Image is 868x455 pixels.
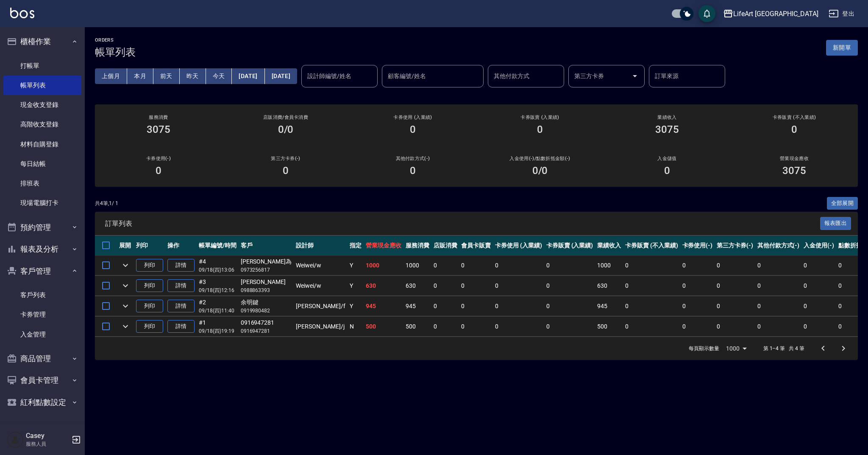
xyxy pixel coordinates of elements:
[544,296,595,316] td: 0
[364,296,403,316] td: 945
[755,276,802,296] td: 0
[283,165,289,177] h3: 0
[119,300,132,312] button: expand row
[119,320,132,333] button: expand row
[127,68,153,84] button: 本月
[595,317,623,337] td: 500
[403,256,431,275] td: 1000
[680,296,715,316] td: 0
[801,317,836,337] td: 0
[801,296,836,316] td: 0
[825,6,858,22] button: 登出
[3,135,81,154] a: 材料自購登錄
[3,56,81,76] a: 打帳單
[180,68,206,84] button: 昨天
[595,276,623,296] td: 630
[117,236,134,256] th: 展開
[3,193,81,213] a: 現場電腦打卡
[715,296,755,316] td: 0
[733,8,818,19] div: LifeArt [GEOGRAPHIC_DATA]
[197,317,239,337] td: #1
[241,307,292,315] p: 0919980482
[431,256,459,275] td: 0
[134,236,165,256] th: 列印
[791,124,797,135] h3: 0
[26,440,69,448] p: 服務人員
[755,256,802,275] td: 0
[95,199,118,207] p: 共 4 筆, 1 / 1
[532,165,548,177] h3: 0 /0
[628,69,642,83] button: Open
[680,256,715,275] td: 0
[820,219,851,227] a: 報表匯出
[105,156,212,161] h2: 卡券使用(-)
[403,276,431,296] td: 630
[119,259,132,272] button: expand row
[364,317,403,337] td: 500
[232,115,339,120] h2: 店販消費 /會員卡消費
[664,165,670,177] h3: 0
[410,165,416,177] h3: 0
[715,317,755,337] td: 0
[544,236,595,256] th: 卡券販賣 (入業績)
[459,317,493,337] td: 0
[544,256,595,275] td: 0
[715,236,755,256] th: 第三方卡券(-)
[3,348,81,370] button: 商品管理
[431,236,459,256] th: 店販消費
[403,236,431,256] th: 服務消費
[623,256,680,275] td: 0
[614,156,721,161] h2: 入金儲值
[3,325,81,344] a: 入金管理
[410,124,416,135] h3: 0
[197,296,239,316] td: #2
[105,219,820,228] span: 訂單列表
[3,76,81,95] a: 帳單列表
[655,124,679,135] h3: 3075
[827,197,858,210] button: 全部展開
[459,256,493,275] td: 0
[820,217,851,230] button: 報表匯出
[595,236,623,256] th: 業績收入
[782,165,806,177] h3: 3075
[459,276,493,296] td: 0
[167,279,195,292] a: 詳情
[147,124,170,135] h3: 3075
[364,256,403,275] td: 1000
[801,256,836,275] td: 0
[197,256,239,275] td: #4
[136,320,163,333] button: 列印
[493,296,544,316] td: 0
[199,307,236,315] p: 09/18 (四) 11:40
[715,256,755,275] td: 0
[199,286,236,294] p: 09/18 (四) 12:16
[26,432,69,440] h5: Casey
[3,238,81,260] button: 報表及分析
[3,115,81,134] a: 高階收支登錄
[3,95,81,115] a: 現金收支登錄
[3,260,81,282] button: 客戶管理
[801,276,836,296] td: 0
[241,298,292,307] div: 余明鍵
[623,317,680,337] td: 0
[537,124,543,135] h3: 0
[487,115,593,120] h2: 卡券販賣 (入業績)
[403,317,431,337] td: 500
[614,115,721,120] h2: 業績收入
[680,236,715,256] th: 卡券使用(-)
[7,431,24,448] img: Person
[623,236,680,256] th: 卡券販賣 (不入業績)
[278,124,294,135] h3: 0/0
[459,236,493,256] th: 會員卡販賣
[544,317,595,337] td: 0
[119,279,132,292] button: expand row
[199,327,236,335] p: 09/18 (四) 19:19
[493,276,544,296] td: 0
[197,276,239,296] td: #3
[723,337,750,360] div: 1000
[136,300,163,313] button: 列印
[241,318,292,327] div: 0916947281
[294,236,348,256] th: 設計師
[197,236,239,256] th: 帳單編號/時間
[493,236,544,256] th: 卡券使用 (入業績)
